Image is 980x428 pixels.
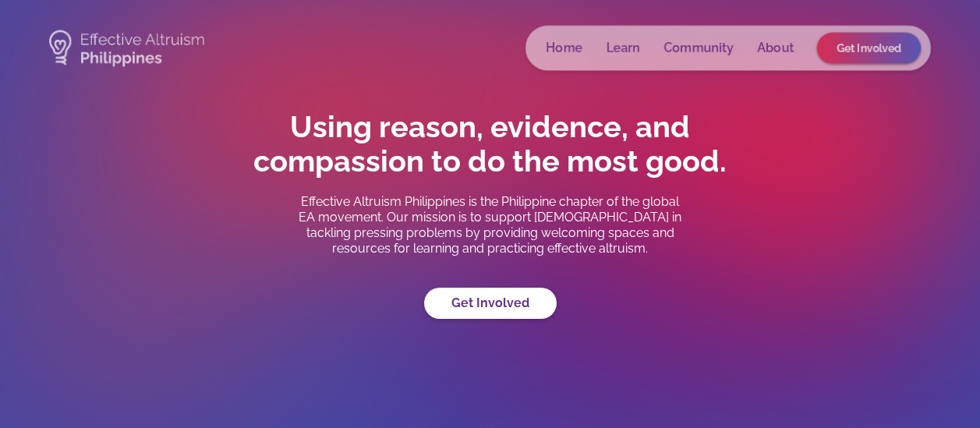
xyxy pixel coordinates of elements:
[837,42,901,55] span: Get Involved
[546,41,582,56] a: Home
[218,110,763,179] h1: Using reason, evidence, and compassion to do the most good.
[817,33,921,64] a: Get Involved
[424,288,557,319] a: Get Involved
[606,41,640,56] a: Learn
[757,41,794,56] a: About
[663,41,734,56] a: Community
[295,194,685,256] p: Effective Altruism Philippines is the Philippine chapter of the global EA movement. Our mission i...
